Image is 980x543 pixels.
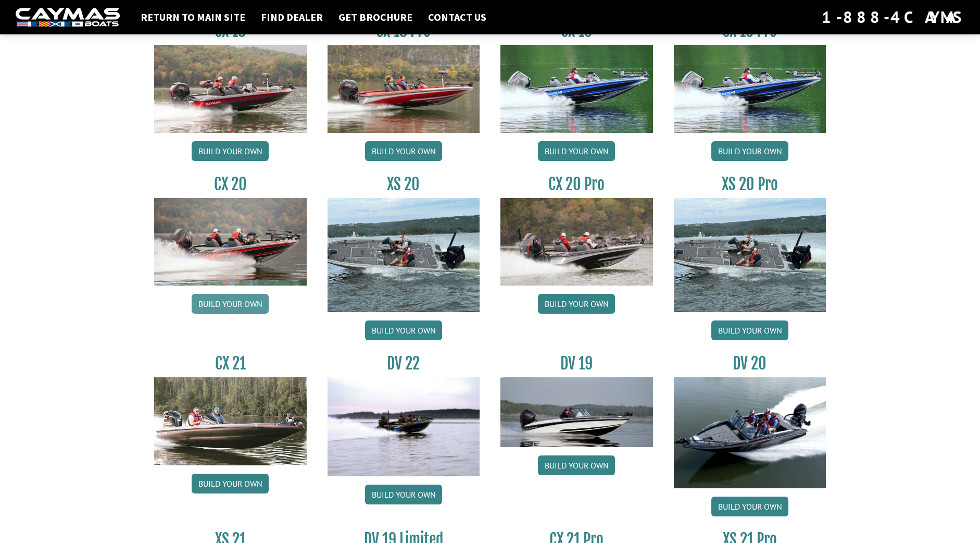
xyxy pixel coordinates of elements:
img: white-logo-c9c8dbefe5ff5ceceb0f0178aa75bf4bb51f6bca0971e226c86eb53dfe498488.png [16,8,120,27]
img: DV_20_from_website_for_caymas_connect.png [674,377,826,488]
img: XS_20_resized.jpg [328,198,480,312]
div: 1-888-4CAYMAS [822,6,964,29]
a: Contact Us [423,10,492,24]
h3: DV 22 [328,354,480,373]
a: Build your own [192,141,269,161]
h3: CX 20 [154,175,307,194]
h3: XS 20 [328,175,480,194]
a: Build your own [711,141,788,161]
img: CX19_thumbnail.jpg [674,45,826,132]
img: CX-20Pro_thumbnail.jpg [500,198,653,286]
h3: CX 20 Pro [500,175,653,194]
img: CX-18SS_thumbnail.jpg [328,45,480,132]
a: Build your own [365,320,442,340]
a: Build your own [365,485,442,504]
a: Build your own [192,474,269,493]
h3: CX 21 [154,354,307,373]
a: Return to main site [135,10,250,24]
img: CX-18S_thumbnail.jpg [154,45,307,132]
h3: DV 19 [500,354,653,373]
img: CX21_thumb.jpg [154,377,307,465]
a: Get Brochure [333,10,418,24]
h3: XS 20 Pro [674,175,826,194]
img: DV22_original_motor_cropped_for_caymas_connect.jpg [328,377,480,476]
a: Build your own [365,141,442,161]
a: Build your own [538,455,615,475]
h3: DV 20 [674,354,826,373]
a: Build your own [192,294,269,314]
img: CX19_thumbnail.jpg [500,45,653,132]
a: Build your own [711,497,788,516]
img: XS_20_resized.jpg [674,198,826,312]
img: dv-19-ban_from_website_for_caymas_connect.png [500,377,653,447]
a: Build your own [538,294,615,314]
a: Find Dealer [256,10,328,24]
img: CX-20_thumbnail.jpg [154,198,307,286]
a: Build your own [711,320,788,340]
a: Build your own [538,141,615,161]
